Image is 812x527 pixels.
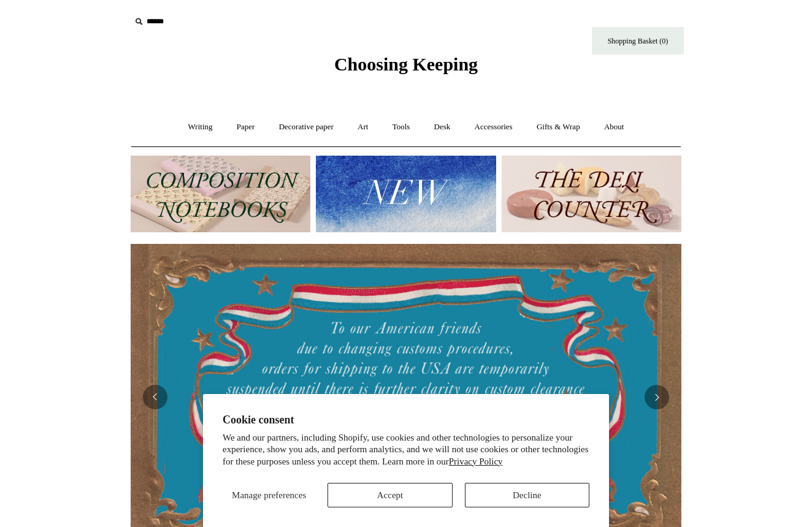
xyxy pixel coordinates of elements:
[223,483,315,507] button: Manage preferences
[465,483,589,507] button: Decline
[223,414,589,427] h2: Cookie consent
[316,156,496,232] img: New.jpg__PID:f73bdf93-380a-4a35-bcfe-7823039498e1
[223,432,589,468] p: We and our partners, including Shopify, use cookies and other technologies to personalize your ex...
[593,111,635,143] a: About
[464,111,524,143] a: Accessories
[232,490,306,500] span: Manage preferences
[423,111,462,143] a: Desk
[449,457,503,466] a: Privacy Policy
[327,483,452,507] button: Accept
[526,111,591,143] a: Gifts & Wrap
[131,156,310,232] img: 202302 Composition ledgers.jpg__PID:69722ee6-fa44-49dd-a067-31375e5d54ec
[347,111,379,143] a: Art
[143,385,167,409] button: Previous
[592,27,684,55] a: Shopping Basket (0)
[645,385,669,409] button: Next
[502,156,681,232] img: The Deli Counter
[334,54,478,74] span: Choosing Keeping
[334,64,478,72] a: Choosing Keeping
[226,111,266,143] a: Paper
[177,111,224,143] a: Writing
[381,111,421,143] a: Tools
[268,111,345,143] a: Decorative paper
